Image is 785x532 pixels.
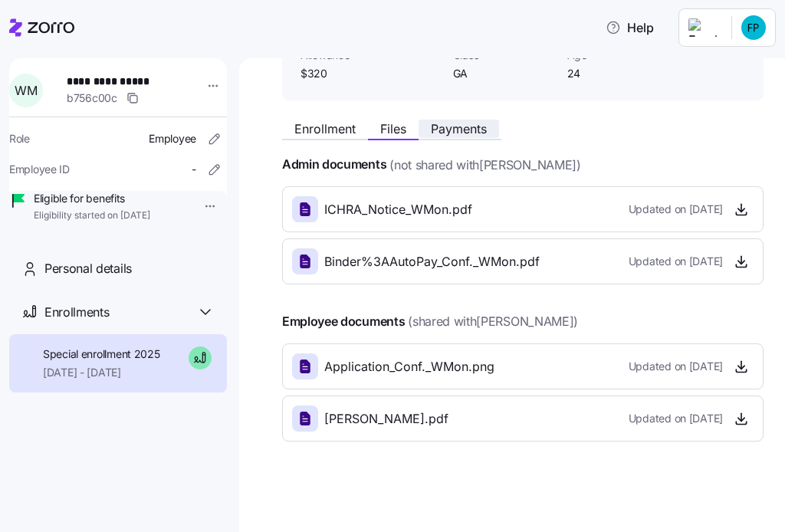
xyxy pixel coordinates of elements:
span: Eligibility started on [DATE] [34,209,150,222]
span: Payments [431,123,487,135]
span: Personal details [44,259,132,278]
button: Help [593,12,666,43]
span: Updated on [DATE] [629,411,723,426]
span: GA [453,66,555,81]
span: - [192,162,196,177]
span: Updated on [DATE] [629,254,723,269]
span: (not shared with [PERSON_NAME] ) [389,156,580,175]
span: Help [606,18,654,37]
span: b756c00c [67,90,117,106]
img: Employer logo [688,18,719,37]
span: [DATE] - [DATE] [43,365,160,380]
img: a063194f096e0c22758cfeaaec01db59 [741,15,766,40]
span: Employee [149,131,196,146]
span: ICHRA_Notice_WMon.pdf [324,200,472,219]
span: Updated on [DATE] [629,202,723,217]
span: Enrollments [44,303,109,322]
h4: Employee documents [282,313,405,330]
span: Updated on [DATE] [629,359,723,374]
h4: Admin documents [282,156,386,173]
span: Enrollment [294,123,356,135]
span: Eligible for benefits [34,191,150,206]
span: (shared with [PERSON_NAME] ) [408,312,578,331]
span: Employee ID [9,162,70,177]
span: Special enrollment 2025 [43,346,160,362]
span: Files [380,123,406,135]
span: W M [15,84,37,97]
span: Binder%3AAutoPay_Conf._WMon.pdf [324,252,540,271]
span: [PERSON_NAME].pdf [324,409,448,429]
span: $320 [301,66,441,81]
span: 24 [567,66,669,81]
span: Role [9,131,30,146]
span: Application_Conf._WMon.png [324,357,494,376]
